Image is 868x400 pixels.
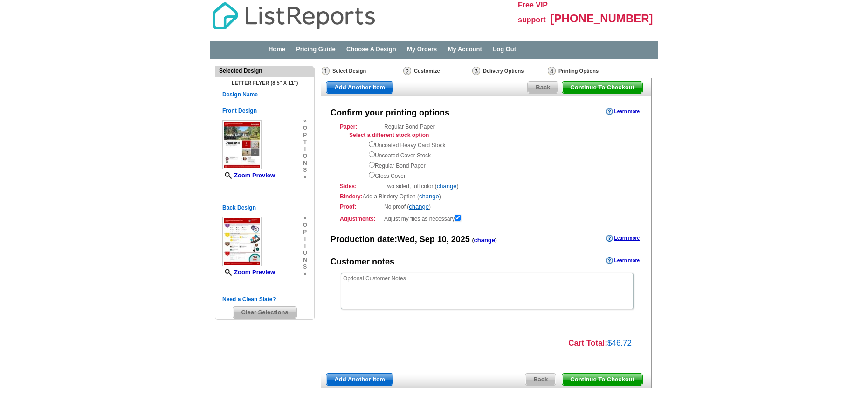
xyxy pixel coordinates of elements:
[527,81,558,94] a: Back
[296,46,336,53] a: Pricing Guide
[222,203,307,212] h5: Back Design
[402,66,471,75] div: Customize
[269,46,285,53] a: Home
[369,139,633,180] div: Uncoated Heavy Card Stock Uncoated Cover Stock Regular Bond Paper Gloss Cover
[340,122,633,180] div: Regular Bond Paper
[303,139,307,146] span: t
[474,237,496,244] a: change
[547,66,628,78] div: Printing Options
[303,257,307,264] span: n
[419,193,439,200] a: change
[403,67,411,75] img: Customize
[493,46,516,53] a: Log Out
[340,203,633,211] div: No proof ( )
[303,264,307,271] span: s
[303,229,307,236] span: p
[331,256,394,268] div: Customer notes
[326,374,393,385] span: Add Another Item
[303,118,307,125] span: »
[303,167,307,174] span: s
[215,67,314,75] div: Selected Design
[303,174,307,181] span: »
[222,269,275,276] a: Zoom Preview
[303,146,307,153] span: i
[303,125,307,132] span: o
[222,295,307,304] h5: Need a Clean Slate?
[407,46,437,53] a: My Orders
[331,107,449,119] div: Confirm your printing options
[326,81,393,94] a: Add Another Item
[551,12,653,25] span: [PHONE_NUMBER]
[303,160,307,167] span: n
[340,193,363,200] strong: Bindery:
[472,237,497,243] span: ( )
[528,82,558,93] span: Back
[397,235,417,244] span: Wed,
[349,132,429,138] strong: Select a different stock option
[346,46,396,53] a: Choose A Design
[303,243,307,250] span: i
[606,108,640,115] a: Learn more
[303,236,307,243] span: t
[525,374,556,385] span: Back
[303,153,307,160] span: o
[340,182,381,190] strong: Sides:
[606,257,640,264] a: Learn more
[340,192,633,201] div: Add a Bindery Option ( )
[222,80,307,86] h4: Letter Flyer (8.5" x 11")
[340,203,381,211] strong: Proof:
[562,374,642,385] span: Continue To Checkout
[472,67,480,75] img: Delivery Options
[326,373,393,386] a: Add Another Item
[562,82,642,93] span: Continue To Checkout
[607,339,632,347] span: $46.72
[437,235,449,244] span: 10,
[420,235,435,244] span: Sep
[471,66,547,78] div: Delivery Options
[409,203,429,210] a: change
[525,373,556,386] a: Back
[437,183,457,190] a: change
[233,307,296,318] span: Clear Selections
[303,271,307,278] span: »
[331,234,497,246] div: Production date:
[340,122,381,131] strong: Paper:
[222,172,275,179] a: Zoom Preview
[303,222,307,229] span: o
[303,132,307,139] span: p
[222,120,262,169] img: small-thumb.jpg
[222,90,307,99] h5: Design Name
[606,235,640,242] a: Learn more
[548,67,556,75] img: Printing Options & Summary
[340,213,633,223] div: Adjust my files as necessary
[321,66,402,78] div: Select Design
[222,107,307,115] h5: Front Design
[518,1,548,24] span: Free VIP support
[451,235,470,244] span: 2025
[303,250,307,257] span: o
[568,339,607,347] strong: Cart Total:
[322,67,330,75] img: Select Design
[222,217,262,266] img: small-thumb.jpg
[326,82,393,93] span: Add Another Item
[303,215,307,222] span: »
[448,46,482,53] a: My Account
[340,182,633,190] div: Two sided, full color ( )
[340,215,381,223] strong: Adjustments:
